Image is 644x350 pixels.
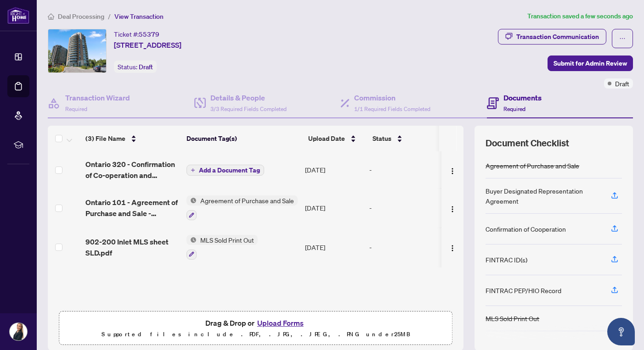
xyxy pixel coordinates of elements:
[301,188,366,228] td: [DATE]
[301,228,366,267] td: [DATE]
[186,235,258,260] button: Status IconMLS Sold Print Out
[186,195,197,206] img: Status Icon
[205,317,306,329] span: Drag & Drop or
[449,167,456,175] img: Logo
[197,195,298,206] span: Agreement of Purchase and Sale
[445,200,460,215] button: Logo
[197,235,258,245] span: MLS Sold Print Out
[85,197,179,219] span: Ontario 101 - Agreement of Purchase and Sale - Condominium Resale.pdf
[449,244,456,252] img: Logo
[305,126,369,151] th: Upload Date
[186,195,298,220] button: Status IconAgreement of Purchase and Sale
[369,203,440,213] div: -
[308,133,345,144] span: Upload Date
[82,126,183,151] th: (3) File Name
[139,30,159,39] span: 55379
[58,12,104,21] span: Deal Processing
[210,106,287,112] span: 3/3 Required Fields Completed
[615,78,629,89] span: Draft
[486,255,527,265] div: FINTRAC ID(s)
[186,164,264,176] button: Add a Document Tag
[186,165,264,176] button: Add a Document Tag
[108,11,111,22] li: /
[503,92,542,103] h4: Documents
[183,126,305,151] th: Document Tag(s)
[498,29,606,44] button: Transaction Communication
[65,329,446,340] p: Supported files include .PDF, .JPG, .JPEG, .PNG under 25 MB
[114,39,181,50] span: [STREET_ADDRESS]
[114,29,159,39] div: Ticket #:
[486,313,539,323] div: MLS Sold Print Out
[191,168,195,172] span: plus
[369,242,440,252] div: -
[554,56,627,71] span: Submit for Admin Review
[65,92,130,103] h4: Transaction Wizard
[114,61,157,73] div: Status:
[373,133,391,144] span: Status
[486,224,566,234] div: Confirmation of Cooperation
[516,29,599,44] div: Transaction Communication
[354,92,430,103] h4: Commission
[486,285,561,295] div: FINTRAC PEP/HIO Record
[369,165,440,175] div: -
[486,186,600,206] div: Buyer Designated Representation Agreement
[548,56,633,71] button: Submit for Admin Review
[59,311,452,345] span: Drag & Drop orUpload FormsSupported files include .PDF, .JPG, .JPEG, .PNG under25MB
[114,12,164,21] span: View Transaction
[486,161,579,171] div: Agreement of Purchase and Sale
[619,35,626,42] span: ellipsis
[139,63,153,71] span: Draft
[369,126,447,151] th: Status
[607,318,635,345] button: Open asap
[48,13,54,20] span: home
[48,29,106,72] img: IMG-X12362091_1.jpg
[10,323,27,340] img: Profile Icon
[486,137,569,150] span: Document Checklist
[199,167,260,173] span: Add a Document Tag
[210,92,287,103] h4: Details & People
[503,106,525,112] span: Required
[186,235,197,245] img: Status Icon
[254,317,306,329] button: Upload Forms
[445,162,460,177] button: Logo
[527,11,633,22] article: Transaction saved a few seconds ago
[65,106,87,112] span: Required
[301,151,366,188] td: [DATE]
[85,236,179,258] span: 902-200 Inlet MLS sheet SLD.pdf
[449,206,456,213] img: Logo
[354,106,430,112] span: 1/1 Required Fields Completed
[445,240,460,255] button: Logo
[85,159,179,181] span: Ontario 320 - Confirmation of Co-operation and Representation-5.pdf
[7,7,29,24] img: logo
[85,133,125,144] span: (3) File Name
